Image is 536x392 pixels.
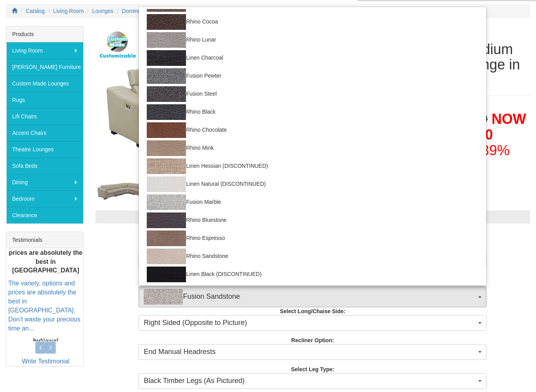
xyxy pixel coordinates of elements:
[147,158,186,174] img: Linen Hessian (DISCONTINUED)
[139,265,486,283] a: Linen Black (DISCONTINUED)
[147,32,186,48] img: Rhino Lunar
[139,49,486,67] a: Linen Charcoal
[147,194,186,210] img: Fusion Marble
[147,68,186,84] img: Fusion Pewter
[139,103,486,121] a: Rhino Black
[139,67,486,85] a: Fusion Pewter
[147,176,186,192] img: Linen Natural (DISCONTINUED)
[139,157,486,175] a: Linen Hessian (DISCONTINUED)
[139,85,486,103] a: Fusion Steel
[147,230,186,246] img: Rhino Espresso
[139,13,486,31] a: Rhino Cocoa
[139,211,486,229] a: Rhino Bluestone
[139,31,486,49] a: Rhino Lunar
[139,229,486,247] a: Rhino Espresso
[147,249,186,264] img: Rhino Sandstone
[147,122,186,138] img: Rhino Chocolate
[147,104,186,120] img: Rhino Black
[139,175,486,193] a: Linen Natural (DISCONTINUED)
[147,212,186,228] img: Rhino Bluestone
[139,139,486,157] a: Rhino Mink
[147,267,186,282] img: Linen Black (DISCONTINUED)
[139,121,486,139] a: Rhino Chocolate
[147,50,186,66] img: Linen Charcoal
[147,14,186,30] img: Rhino Cocoa
[139,247,486,265] a: Rhino Sandstone
[139,193,486,211] a: Fusion Marble
[147,140,186,156] img: Rhino Mink
[147,86,186,102] img: Fusion Steel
